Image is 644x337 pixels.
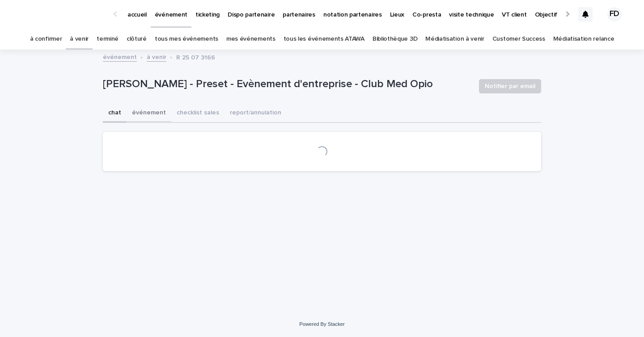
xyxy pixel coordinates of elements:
a: Médiatisation à venir [425,29,484,50]
a: Bibliothèque 3D [373,29,417,50]
a: à confirmer [30,29,62,50]
a: tous les événements ATAWA [284,29,364,50]
a: tous mes événements [155,29,218,50]
button: checklist sales [171,104,225,123]
a: à venir [147,51,166,62]
a: Médiatisation relance [553,29,614,50]
a: à venir [70,29,89,50]
a: clôturé [127,29,147,50]
p: [PERSON_NAME] - Preset - Evènement d'entreprise - Club Med Opio [103,78,472,91]
img: Ls34BcGeRexTGTNfXpUC [18,5,105,23]
a: terminé [97,29,119,50]
button: report/annulation [225,104,287,123]
div: FD [607,7,622,21]
a: événement [103,51,137,62]
button: Notifier par email [479,79,541,93]
a: Powered By Stacker [299,321,344,327]
span: Notifier par email [485,82,535,91]
a: Customer Success [492,29,545,50]
p: R 25 07 3166 [176,52,215,62]
button: événement [127,104,171,123]
button: chat [103,104,127,123]
a: mes événements [226,29,275,50]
